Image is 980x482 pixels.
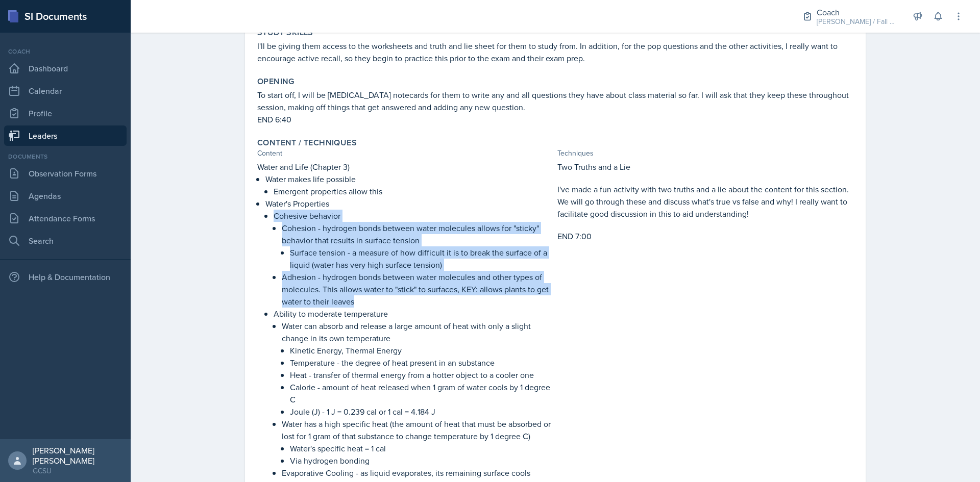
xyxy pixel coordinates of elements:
[4,208,127,229] a: Attendance Forms
[290,246,553,271] p: Surface tension - a measure of how difficult it is to break the surface of a liquid (water has ve...
[282,418,553,442] p: Water has a high specific heat (the amount of heat that must be absorbed or lost for 1 gram of th...
[4,231,127,251] a: Search
[290,381,553,405] p: Calorie - amount of heat released when 1 gram of water cools by 1 degree C
[282,320,553,344] p: Water can absorb and release a large amount of heat with only a slight change in its own temperature
[265,173,553,185] p: Water makes life possible
[257,113,853,125] p: END 6:40
[4,58,127,79] a: Dashboard
[4,81,127,101] a: Calendar
[817,6,898,18] div: Coach
[290,344,553,357] p: Kinetic Energy, Thermal Energy
[274,210,553,222] p: Cohesive behavior
[290,369,553,381] p: Heat - transfer of thermal energy from a hotter object to a cooler one
[257,161,553,173] p: Water and Life (Chapter 3)
[290,357,553,369] p: Temperature - the degree of heat present in an substance
[4,125,127,146] a: Leaders
[257,40,853,64] p: I'll be giving them access to the worksheets and truth and lie sheet for them to study from. In a...
[274,308,553,320] p: Ability to moderate temperature
[557,148,853,159] div: Techniques
[257,148,553,159] div: Content
[257,89,853,113] p: To start off, I will be [MEDICAL_DATA] notecards for them to write any and all questions they hav...
[257,138,357,148] label: Content / Techniques
[557,183,853,220] p: I've made a fun activity with two truths and a lie about the content for this section. We will go...
[282,271,553,308] p: Adhesion - hydrogen bonds between water molecules and other types of molecules. This allows water...
[4,152,127,161] div: Documents
[33,445,122,466] div: [PERSON_NAME] [PERSON_NAME]
[290,454,553,467] p: Via hydrogen bonding
[4,163,127,184] a: Observation Forms
[257,28,313,38] label: Study Skills
[290,405,553,418] p: Joule (J) - 1 J = 0.239 cal or 1 cal = 4.184 J
[282,467,553,479] p: Evaporative Cooling - as liquid evaporates, its remaining surface cools
[265,197,553,210] p: Water's Properties
[290,442,553,454] p: Water's specific heat = 1 cal
[4,186,127,206] a: Agendas
[4,267,127,287] div: Help & Documentation
[257,77,295,87] label: Opening
[282,222,553,246] p: Cohesion - hydrogen bonds between water molecules allows for "sticky" behavior that results in su...
[274,185,553,197] p: Emergent properties allow this
[557,230,853,242] p: END 7:00
[33,466,122,476] div: GCSU
[4,103,127,123] a: Profile
[4,47,127,56] div: Coach
[817,16,898,27] div: [PERSON_NAME] / Fall 2025
[557,161,853,173] p: Two Truths and a Lie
